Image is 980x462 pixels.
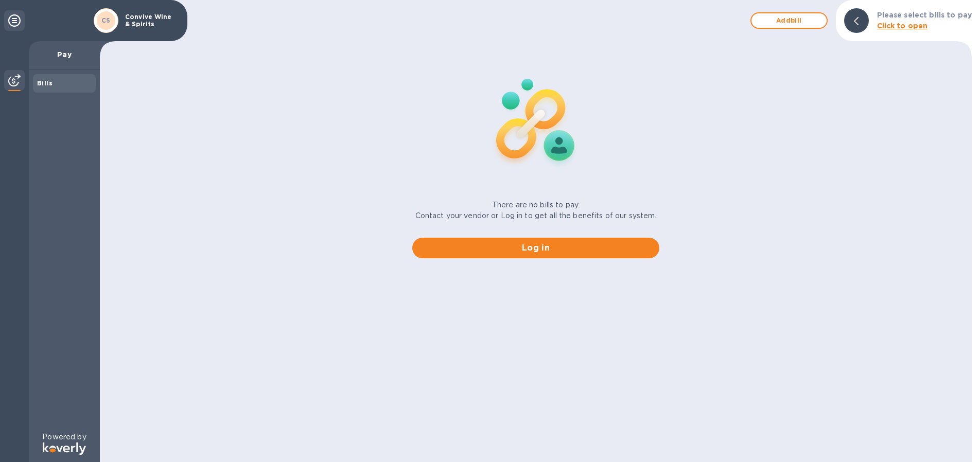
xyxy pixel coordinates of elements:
[750,12,828,29] button: Addbill
[101,16,111,24] b: CS
[412,238,659,258] button: Log in
[877,22,928,30] b: Click to open
[37,79,52,87] b: Bills
[125,13,177,28] p: Convive Wine & Spirits
[760,14,818,27] span: Add bill
[43,442,86,455] img: Logo
[37,49,92,60] p: Pay
[415,200,657,221] p: There are no bills to pay. Contact your vendor or Log in to get all the benefits of our system.
[421,242,651,254] span: Log in
[42,432,86,442] p: Powered by
[877,11,972,19] b: Please select bills to pay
